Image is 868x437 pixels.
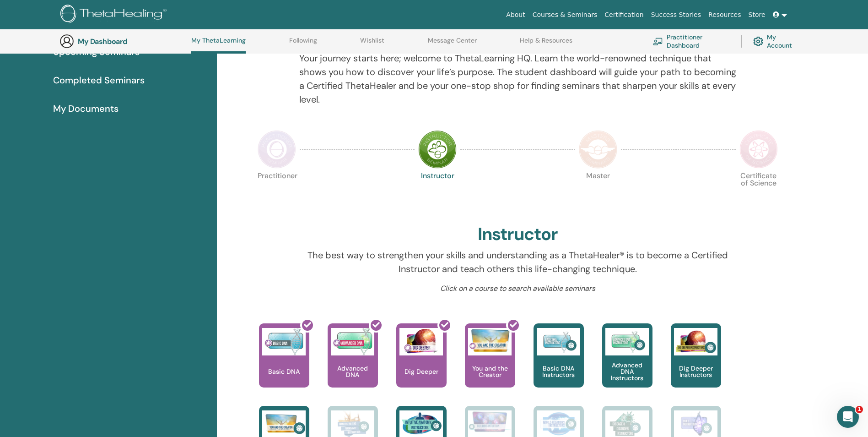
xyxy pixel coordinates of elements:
a: Dig Deeper Instructors Dig Deeper Instructors [671,323,721,406]
p: You and the Creator [465,365,515,378]
h2: Instructor [478,224,558,245]
a: You and the Creator You and the Creator [465,323,515,406]
span: Completed Seminars [53,73,145,87]
a: About [502,6,528,23]
img: Master [579,130,617,169]
a: Courses & Seminars [529,6,601,23]
p: Basic DNA Instructors [534,365,584,378]
img: Basic DNA [262,328,306,355]
span: My Documents [53,102,119,115]
img: Advanced DNA Instructors [605,328,649,355]
img: Instructor [418,130,457,169]
p: Click on a course to search available seminars [299,283,736,294]
a: Wishlist [360,37,384,51]
a: Following [289,37,317,51]
img: Certificate of Science [739,130,778,169]
img: Basic DNA Instructors [537,328,580,355]
a: My Account [753,31,799,51]
img: logo.png [60,5,170,25]
p: Dig Deeper Instructors [671,365,721,378]
img: Advanced DNA [331,328,374,355]
a: Advanced DNA Instructors Advanced DNA Instructors [602,323,652,406]
a: Basic DNA Basic DNA [259,323,309,406]
a: Practitioner Dashboard [653,31,730,51]
p: Your journey starts here; welcome to ThetaLearning HQ. Learn the world-renowned technique that sh... [299,51,736,106]
a: Dig Deeper Dig Deeper [396,323,447,406]
h3: My Dashboard [78,37,169,46]
a: Success Stories [647,6,705,23]
a: Message Center [428,37,477,51]
p: Certificate of Science [739,172,778,211]
p: Master [579,172,617,211]
p: Advanced DNA [328,365,378,378]
img: Dig Deeper Instructors [674,328,717,355]
p: The best way to strengthen your skills and understanding as a ThetaHealer® is to become a Certifi... [299,248,736,276]
a: Help & Resources [520,37,572,51]
a: My ThetaLearning [191,37,246,54]
a: Certification [601,6,647,23]
img: Dig Deeper [399,328,443,355]
a: Basic DNA Instructors Basic DNA Instructors [534,323,584,406]
a: Store [745,6,769,23]
img: chalkboard-teacher.svg [653,38,663,45]
img: cog.svg [753,34,763,49]
p: Advanced DNA Instructors [602,362,652,381]
span: 1 [856,406,863,413]
img: Intuitive Child In Me Instructors [468,410,512,433]
p: Practitioner [258,172,296,211]
a: Resources [705,6,745,23]
img: generic-user-icon.jpg [59,34,74,49]
a: Advanced DNA Advanced DNA [328,323,378,406]
p: Dig Deeper [401,368,442,375]
img: You and the Creator [468,328,512,353]
iframe: Intercom live chat [837,406,859,428]
img: Practitioner [258,130,296,169]
p: Instructor [418,172,457,211]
